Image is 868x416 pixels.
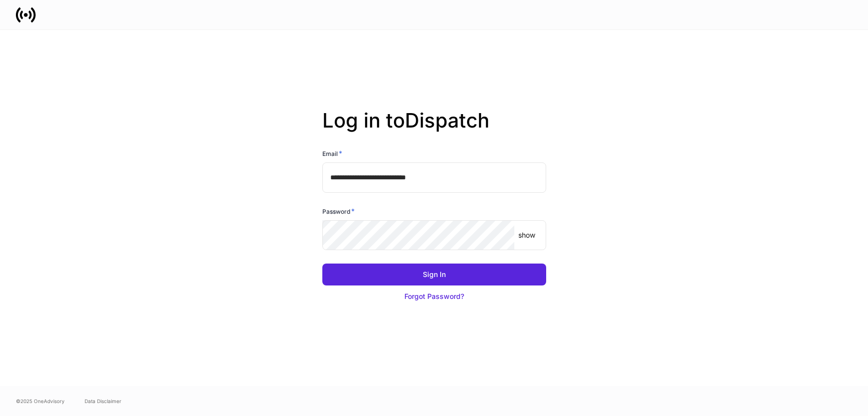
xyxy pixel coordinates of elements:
h6: Email [322,148,342,158]
button: Sign In [322,264,546,285]
h2: Log in to Dispatch [322,109,546,148]
button: Forgot Password? [322,285,546,307]
h6: Password [322,206,355,216]
p: show [518,230,535,240]
span: © 2025 OneAdvisory [16,397,65,405]
div: Sign In [423,270,446,279]
div: Forgot Password? [404,291,464,301]
a: Data Disclaimer [85,397,121,405]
